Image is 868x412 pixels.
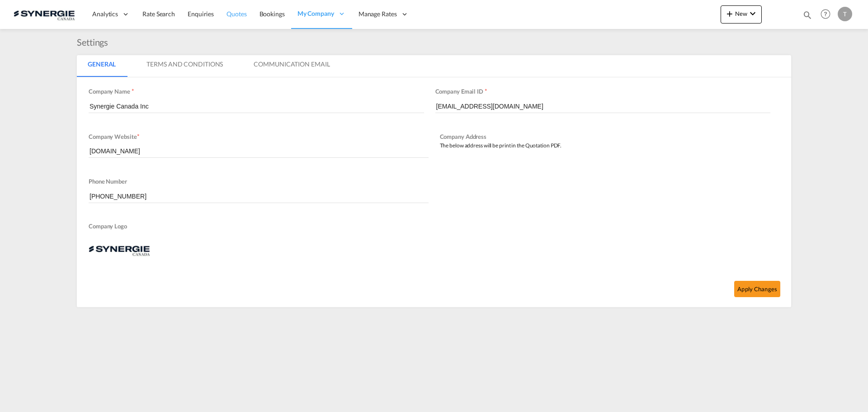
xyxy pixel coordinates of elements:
[14,4,75,24] img: 1f56c880d42311ef80fc7dca854c8e59.png
[838,7,852,21] div: T
[77,36,113,48] div: Settings
[89,99,424,113] input: Enter Company name
[440,142,562,149] span: The below address will be print in the Quotation PDF.
[89,88,130,95] span: Company Name
[77,55,349,77] md-pagination-wrapper: Use the left and right arrow keys to navigate between tabs
[226,10,246,18] span: Quotes
[89,144,429,158] input: Enter Company Website
[136,55,234,77] md-tab-item: Terms And Conditions
[818,6,838,23] div: Help
[734,281,780,297] button: Apply Changes
[435,99,771,113] input: Enter Email ID
[142,10,175,18] span: Rate Search
[721,5,762,24] button: icon-plus 400-fgNewicon-chevron-down
[435,88,483,95] span: Company Email ID
[188,10,214,18] span: Enquiries
[802,10,812,20] md-icon: icon-magnify
[89,178,127,185] span: Phone Number
[77,55,127,77] md-tab-item: General
[243,55,340,77] md-tab-item: Communication Email
[440,133,487,140] span: Company Address
[818,6,833,22] span: Help
[724,8,735,19] md-icon: icon-plus 400-fg
[747,8,758,19] md-icon: icon-chevron-down
[92,9,118,19] span: Analytics
[802,10,812,24] div: icon-magnify
[297,9,334,18] span: My Company
[359,9,397,19] span: Manage Rates
[724,10,758,17] span: New
[89,189,429,203] input: Phone Number
[259,10,285,18] span: Bookings
[89,133,137,140] span: Company Website
[89,222,775,232] span: Company Logo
